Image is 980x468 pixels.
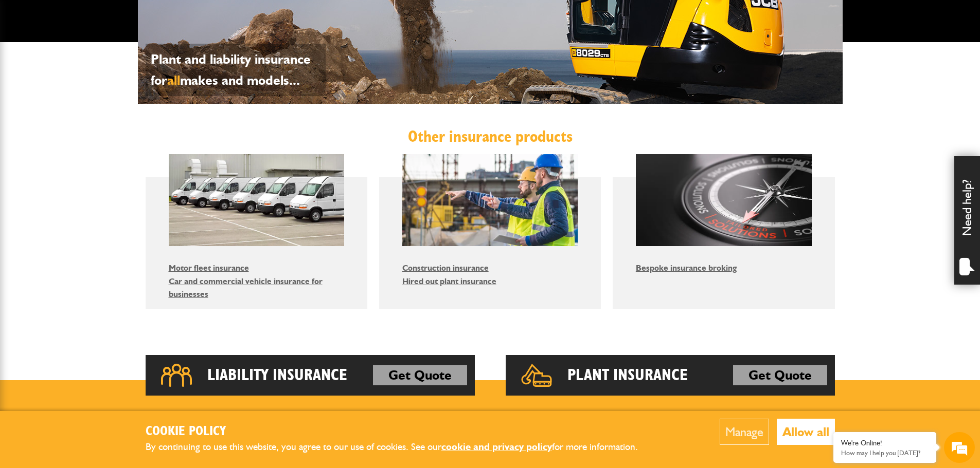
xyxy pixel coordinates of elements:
[441,441,552,453] a: cookie and privacy policy
[151,49,320,91] p: Plant and liability insurance for makes and models...
[169,154,345,246] img: Motor fleet insurance
[954,156,980,285] div: Need help?
[146,424,655,440] h2: Cookie Policy
[146,127,835,146] h2: Other insurance products
[169,276,323,299] a: Car and commercial vehicle insurance for businesses
[167,72,180,88] span: all
[402,154,578,246] img: Construction insurance
[146,439,655,455] p: By continuing to use this website, you agree to our use of cookies. See our for more information.
[567,365,688,386] h2: Plant Insurance
[636,263,737,273] a: Bespoke insurance broking
[402,276,496,286] a: Hired out plant insurance
[169,263,249,273] a: Motor fleet insurance
[841,449,929,457] p: How may I help you today?
[720,419,769,445] button: Manage
[777,419,835,445] button: Allow all
[207,365,347,386] h2: Liability Insurance
[733,365,827,386] a: Get Quote
[841,439,929,447] div: We're Online!
[402,263,489,273] a: Construction insurance
[373,365,467,386] a: Get Quote
[636,154,812,246] img: Bespoke insurance broking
